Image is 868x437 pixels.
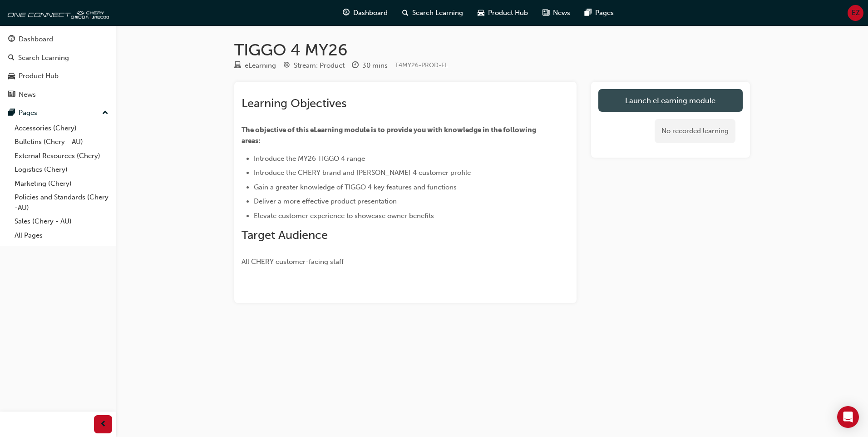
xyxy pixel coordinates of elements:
a: Accessories (Chery) [11,121,112,135]
div: 30 mins [362,60,388,71]
a: All Pages [11,228,112,243]
div: Stream: Product [294,60,345,71]
span: up-icon [102,107,108,119]
a: Marketing (Chery) [11,177,112,191]
span: Product Hub [488,8,528,18]
div: Stream [283,60,345,71]
div: Search Learning [18,53,69,63]
span: Learning resource code [395,61,448,69]
a: Search Learning [4,50,112,66]
a: pages-iconPages [577,4,621,22]
span: Pages [595,8,614,18]
span: search-icon [402,7,409,19]
a: search-iconSearch Learning [395,4,470,22]
span: The objective of this eLearning module is to provide you with knowledge in the following areas: [242,126,538,145]
div: eLearning [245,60,276,71]
div: Product Hub [19,71,59,81]
div: Duration [352,60,388,71]
a: car-iconProduct Hub [470,4,535,22]
a: External Resources (Chery) [11,149,112,163]
span: clock-icon [352,62,359,70]
span: news-icon [8,91,15,99]
span: learningResourceType_ELEARNING-icon [234,62,241,70]
span: Elevate customer experience to showcase owner benefits [254,212,434,220]
div: No recorded learning [655,119,735,143]
button: Pages [4,104,112,121]
span: guage-icon [8,35,15,44]
span: pages-icon [8,109,15,117]
span: Search Learning [412,8,463,18]
span: News [553,8,570,18]
a: Dashboard [4,31,112,48]
span: target-icon [283,62,290,70]
span: Deliver a more effective product presentation [254,197,397,205]
img: oneconnect [5,4,109,22]
a: Product Hub [4,68,112,84]
div: Type [234,60,276,71]
div: News [19,89,36,100]
span: prev-icon [100,419,107,430]
span: car-icon [478,7,484,19]
a: news-iconNews [535,4,577,22]
button: EZ [848,5,863,21]
span: car-icon [8,72,15,80]
span: Introduce the MY26 TIGGO 4 range [254,154,365,163]
span: Gain a greater knowledge of TIGGO 4 key features and functions [254,183,457,191]
button: DashboardSearch LearningProduct HubNews [4,29,112,104]
div: Open Intercom Messenger [837,406,859,428]
span: Learning Objectives [242,96,346,110]
a: Bulletins (Chery - AU) [11,135,112,149]
span: Introduce the CHERY brand and [PERSON_NAME] 4 customer profile [254,169,471,177]
div: Dashboard [19,34,53,45]
span: EZ [852,8,860,18]
span: news-icon [542,7,549,19]
a: Logistics (Chery) [11,163,112,177]
span: search-icon [8,54,15,62]
a: News [4,86,112,103]
span: All CHERY customer-facing staff [242,258,344,266]
span: guage-icon [343,7,350,19]
a: guage-iconDashboard [335,4,395,22]
h1: TIGGO 4 MY26 [234,40,750,60]
a: Launch eLearning module [598,89,743,112]
span: Target Audience [242,228,328,242]
a: Policies and Standards (Chery -AU) [11,190,112,214]
span: Dashboard [353,8,388,18]
div: Pages [19,108,37,118]
span: pages-icon [585,7,592,19]
a: Sales (Chery - AU) [11,214,112,228]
